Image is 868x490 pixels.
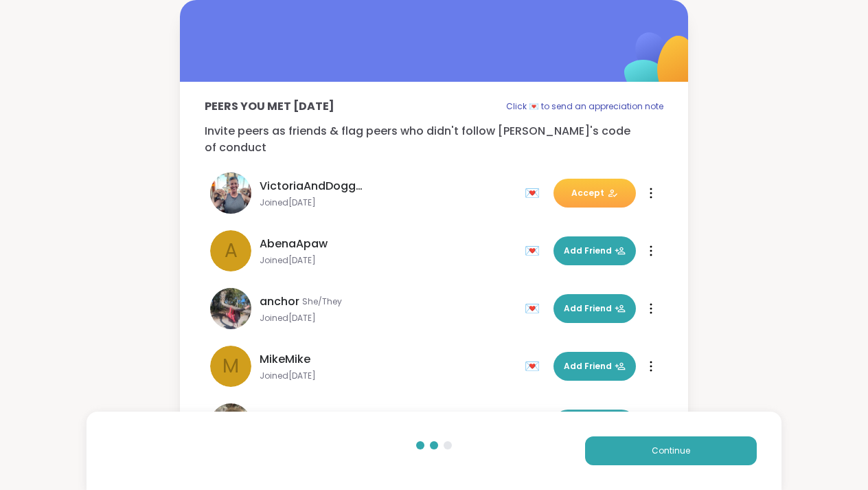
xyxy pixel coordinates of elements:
[525,182,545,204] div: 💌
[205,123,663,156] p: Invite peers as friends & flag peers who didn't follow [PERSON_NAME]'s code of conduct
[585,436,757,465] button: Continue
[260,313,516,324] span: Joined [DATE]
[260,409,321,425] span: AliciaMarie
[260,236,328,252] span: AbenaApaw
[553,352,636,381] button: Add Friend
[553,410,636,438] button: Add Friend
[210,403,251,445] img: AliciaMarie
[260,178,363,194] span: VictoriaAndDoggie
[260,370,516,381] span: Joined [DATE]
[210,172,251,214] img: VictoriaAndDoggie
[553,179,636,208] button: Accept
[302,296,342,307] span: She/They
[260,293,299,310] span: anchor
[525,355,545,377] div: 💌
[525,298,545,320] div: 💌
[564,360,626,372] span: Add Friend
[571,187,618,199] span: Accept
[564,245,626,257] span: Add Friend
[210,288,251,329] img: anchor
[260,255,516,266] span: Joined [DATE]
[553,236,636,265] button: Add Friend
[553,294,636,323] button: Add Friend
[564,302,626,315] span: Add Friend
[525,240,545,262] div: 💌
[260,197,516,208] span: Joined [DATE]
[652,445,690,457] span: Continue
[506,98,663,115] p: Click 💌 to send an appreciation note
[260,351,310,368] span: MikeMike
[222,352,239,381] span: M
[205,98,334,115] p: Peers you met [DATE]
[225,236,238,265] span: A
